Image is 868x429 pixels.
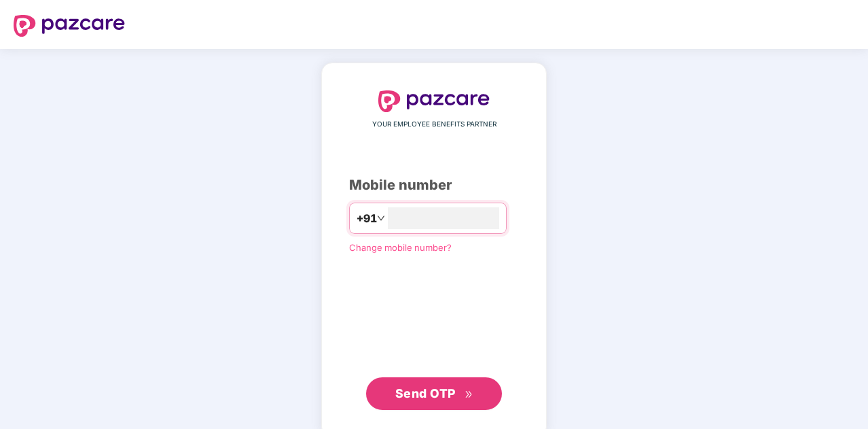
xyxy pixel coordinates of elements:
span: double-right [465,390,473,399]
a: Change mobile number? [349,242,452,253]
span: down [377,214,385,222]
span: Send OTP [395,386,456,400]
img: logo [14,15,125,37]
img: logo [378,90,490,112]
span: +91 [357,210,377,227]
span: YOUR EMPLOYEE BENEFITS PARTNER [372,119,496,130]
button: Send OTPdouble-right [366,377,502,410]
div: Mobile number [349,175,519,196]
